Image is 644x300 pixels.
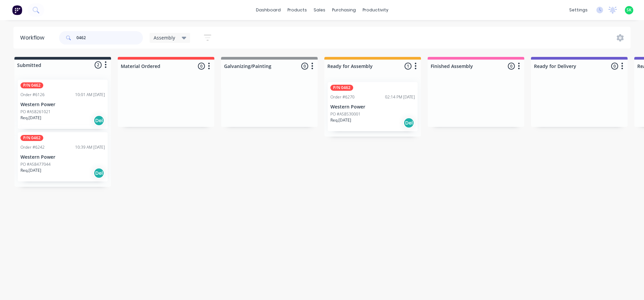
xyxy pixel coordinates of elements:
div: P/N 0462 [20,135,43,141]
span: SK [627,7,632,13]
div: productivity [359,5,392,15]
div: products [284,5,310,15]
div: sales [310,5,329,15]
div: Del [94,168,104,178]
div: Del [404,118,414,128]
p: Req. [DATE] [330,117,351,123]
div: 10:39 AM [DATE] [75,144,105,150]
div: Order #6270 [330,94,355,100]
p: Req. [DATE] [20,115,41,121]
div: 02:14 PM [DATE] [385,94,415,100]
p: Western Power [20,154,105,160]
div: Workflow [20,34,48,42]
div: purchasing [329,5,359,15]
span: Assembly [154,34,175,41]
p: Req. [DATE] [20,167,41,173]
p: Western Power [330,104,415,110]
div: 10:01 AM [DATE] [75,92,105,98]
div: Order #6126 [20,92,45,98]
p: PO #A58477044 [20,161,51,167]
div: P/N 0462 [20,82,43,88]
input: Search for orders... [76,31,143,45]
a: dashboard [253,5,284,15]
div: P/N 0462Order #612610:01 AM [DATE]Western PowerPO #A58261021Req.[DATE]Del [18,80,108,129]
p: PO #A58530001 [330,111,361,117]
div: P/N 0462Order #627002:14 PM [DATE]Western PowerPO #A58530001Req.[DATE]Del [328,82,418,131]
p: Western Power [20,102,105,107]
div: settings [566,5,591,15]
img: Factory [12,5,22,15]
div: Del [94,115,104,126]
div: P/N 0462 [330,85,353,91]
div: P/N 0462Order #624210:39 AM [DATE]Western PowerPO #A58477044Req.[DATE]Del [18,132,108,181]
p: PO #A58261021 [20,109,51,115]
div: Order #6242 [20,144,45,150]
